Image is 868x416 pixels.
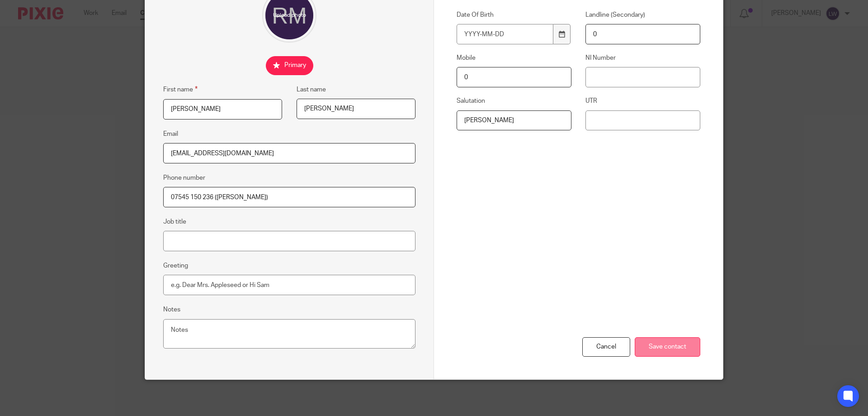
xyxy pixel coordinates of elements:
[163,305,180,314] label: Notes
[585,10,700,19] label: Landline (Secondary)
[163,275,415,295] input: e.g. Dear Mrs. Appleseed or Hi Sam
[582,337,630,357] div: Cancel
[163,217,186,226] label: Job title
[163,129,178,139] label: Email
[163,173,205,182] label: Phone number
[457,10,571,19] label: Date Of Birth
[163,261,188,270] label: Greeting
[297,85,326,94] label: Last name
[457,53,571,62] label: Mobile
[457,96,571,105] label: Salutation
[585,96,700,105] label: UTR
[585,53,700,62] label: NI Number
[457,24,553,44] input: YYYY-MM-DD
[163,84,198,95] label: First name
[635,337,700,357] input: Save contact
